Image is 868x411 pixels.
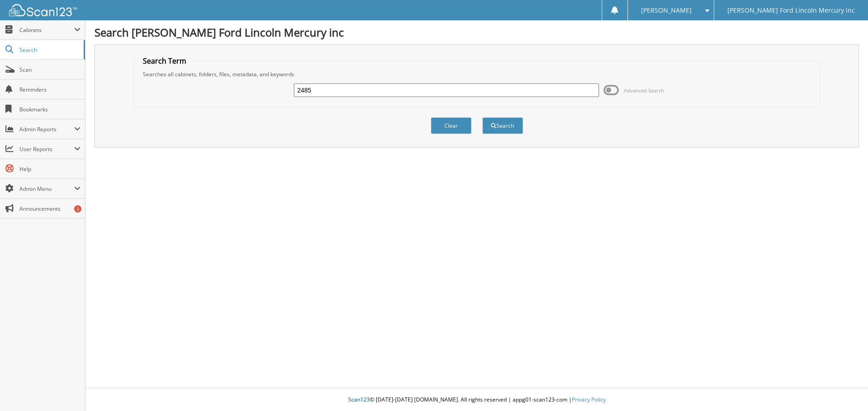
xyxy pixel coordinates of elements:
[19,185,74,193] span: Admin Menu
[348,396,370,403] span: Scan123
[641,8,692,13] span: [PERSON_NAME]
[19,205,80,212] span: Announcements
[19,86,80,93] span: Reminders
[482,117,523,134] button: Search
[19,106,80,113] span: Bookmarks
[94,25,859,40] h1: Search [PERSON_NAME] Ford Lincoln Mercury inc
[74,205,81,212] div: 3
[9,4,77,16] img: scan123-logo-white.svg
[19,125,74,133] span: Admin Reports
[19,46,79,54] span: Search
[572,396,606,403] a: Privacy Policy
[624,87,664,94] span: Advanced Search
[19,145,74,153] span: User Reports
[727,8,855,13] span: [PERSON_NAME] Ford Lincoln Mercury inc
[85,389,868,411] div: © [DATE]-[DATE] [DOMAIN_NAME]. All rights reserved | appg01-scan123-com |
[138,56,191,66] legend: Search Term
[19,66,80,74] span: Scan
[138,70,816,78] div: Searches all cabinets, folders, files, metadata, and keywords
[823,368,868,411] iframe: Chat Widget
[431,117,472,134] button: Clear
[19,165,80,173] span: Help
[19,26,74,34] span: Cabinets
